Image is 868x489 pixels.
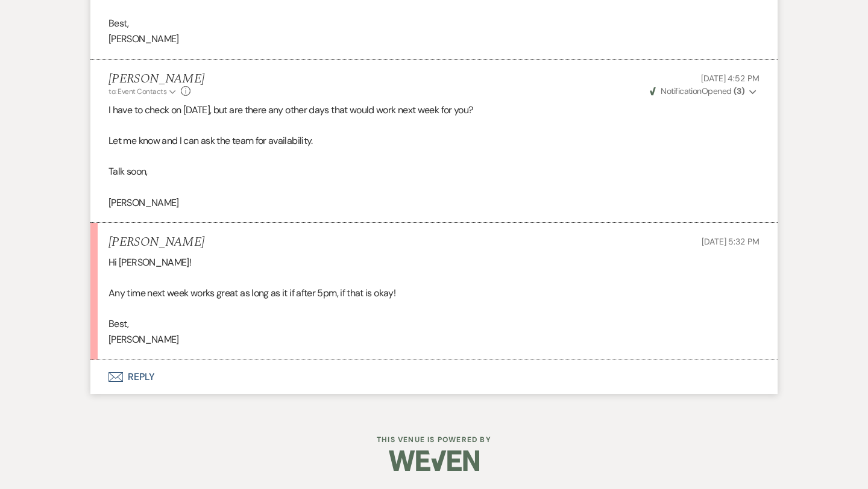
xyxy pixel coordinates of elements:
[389,440,479,482] img: Weven Logo
[108,164,759,179] p: Talk soon,
[108,316,759,332] p: Best,
[108,235,204,250] h5: [PERSON_NAME]
[701,73,759,84] span: [DATE] 4:52 PM
[90,360,778,394] button: Reply
[648,85,759,98] button: NotificationOpened (3)
[108,332,759,347] p: [PERSON_NAME]
[108,195,759,211] p: [PERSON_NAME]
[650,86,744,96] span: Opened
[108,133,759,149] p: Let me know and I can ask the team for availability.
[702,236,759,247] span: [DATE] 5:32 PM
[108,102,759,118] p: I have to check on [DATE], but are there any other days that would work next week for you?
[108,285,759,301] p: Any time next week works great as long as it if after 5pm, if that is okay!
[108,72,204,87] h5: [PERSON_NAME]
[108,255,759,270] p: Hi [PERSON_NAME]!
[108,87,166,96] span: to: Event Contacts
[108,31,759,47] p: [PERSON_NAME]
[734,86,744,96] strong: ( 3 )
[661,86,701,96] span: Notification
[108,86,178,97] button: to: Event Contacts
[108,16,759,31] p: Best,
